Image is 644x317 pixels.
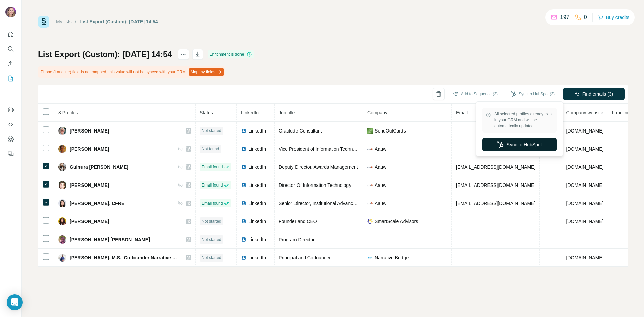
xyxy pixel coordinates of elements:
span: LinkedIn [241,110,259,115]
span: Email [456,110,468,115]
p: 0 [584,13,587,21]
span: [PERSON_NAME] [PERSON_NAME] [70,236,150,243]
h1: List Export (Custom): [DATE] 14:54 [38,49,172,60]
span: [EMAIL_ADDRESS][DOMAIN_NAME] [456,164,535,170]
span: Find emails (3) [582,91,613,97]
span: Aauw [375,146,386,152]
a: My lists [56,19,72,24]
span: [DOMAIN_NAME] [566,164,604,170]
img: company-logo [367,128,373,134]
img: Avatar [58,217,66,225]
span: [DOMAIN_NAME] [566,219,604,224]
span: LinkedIn [248,254,266,261]
span: 8 Profiles [58,110,78,115]
img: Avatar [58,145,66,153]
img: LinkedIn logo [241,128,246,134]
span: SmartScale Advisors [375,218,418,225]
div: Enrichment is done [208,50,254,58]
span: Gulnura [PERSON_NAME] [70,164,128,170]
img: Avatar [58,181,66,189]
img: LinkedIn logo [241,219,246,224]
span: Aauw [375,200,386,207]
span: Senior Director, Institutional Advancement [279,201,366,206]
span: Status [200,110,213,115]
img: Avatar [58,235,66,244]
button: Add to Sequence (3) [448,89,502,99]
button: Feedback [5,148,16,160]
button: My lists [5,72,16,85]
img: Avatar [5,7,16,17]
span: [PERSON_NAME], M.S., Co-founder Narrative Bridge [70,254,179,261]
span: LinkedIn [248,200,266,207]
button: Buy credits [598,13,629,22]
span: All selected profiles already exist in your CRM and will be automatically updated. [494,111,553,129]
span: LinkedIn [248,127,266,134]
p: 197 [560,13,569,21]
img: Avatar [58,199,66,207]
span: Aauw [375,182,386,189]
span: Founder and CEO [279,219,317,224]
span: [DOMAIN_NAME] [566,182,604,188]
img: LinkedIn logo [241,201,246,206]
span: Job title [279,110,295,115]
button: Dashboard [5,133,16,145]
span: Email found [202,200,223,206]
span: Vice President of Information Technology [279,146,364,152]
img: Surfe Logo [38,16,49,28]
button: Use Surfe on LinkedIn [5,104,16,116]
span: Landline [612,110,630,115]
span: Not started [202,236,221,243]
button: Sync to HubSpot [482,138,557,151]
div: Open Intercom Messenger [7,294,23,310]
img: company-logo [367,164,373,170]
button: Map my fields [189,68,224,76]
span: [EMAIL_ADDRESS][DOMAIN_NAME] [456,182,535,188]
span: [PERSON_NAME] [70,182,109,189]
img: company-logo [367,255,373,260]
img: LinkedIn logo [241,237,246,242]
img: Avatar [58,163,66,171]
button: Search [5,43,16,55]
button: Enrich CSV [5,58,16,70]
span: [DOMAIN_NAME] [566,255,604,260]
button: actions [178,49,189,60]
span: Not started [202,218,221,224]
span: Principal and Co-founder [279,255,331,260]
span: [DOMAIN_NAME] [566,201,604,206]
img: LinkedIn logo [241,255,246,260]
img: Avatar [58,127,66,135]
img: Avatar [58,254,66,262]
span: Company website [566,110,603,115]
span: Director Of Information Technology [279,182,351,188]
span: [PERSON_NAME], CFRE [70,200,124,207]
button: Use Surfe API [5,118,16,130]
img: company-logo [367,219,373,224]
button: Sync to HubSpot (3) [506,89,559,99]
img: LinkedIn logo [241,164,246,170]
span: LinkedIn [248,218,266,225]
img: company-logo [367,201,373,206]
span: [PERSON_NAME] [70,218,109,225]
span: Program Director [279,237,315,242]
span: Gratitude Consultant [279,128,322,134]
span: Narrative Bridge [375,254,409,261]
span: LinkedIn [248,146,266,152]
span: [EMAIL_ADDRESS][DOMAIN_NAME] [456,201,535,206]
span: [PERSON_NAME] [70,127,109,134]
span: Email found [202,182,223,188]
span: Deputy Director, Awards Management [279,164,358,170]
div: Phone (Landline) field is not mapped, this value will not be synced with your CRM [38,66,225,78]
span: [DOMAIN_NAME] [566,128,604,134]
span: Company [367,110,387,115]
li: / [75,18,76,25]
button: Quick start [5,28,16,40]
span: LinkedIn [248,164,266,170]
span: Not found [202,146,219,152]
div: List Export (Custom): [DATE] 14:54 [80,18,158,25]
span: Not started [202,255,221,261]
span: LinkedIn [248,236,266,243]
span: [PERSON_NAME] [70,146,109,152]
img: company-logo [367,146,373,152]
span: Aauw [375,164,386,170]
img: LinkedIn logo [241,146,246,152]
